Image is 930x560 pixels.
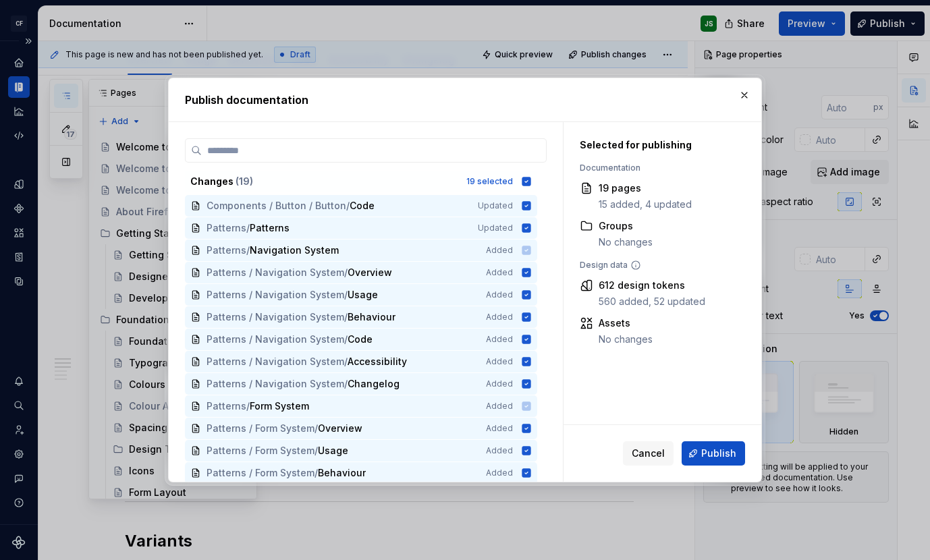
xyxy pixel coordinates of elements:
[599,181,692,195] div: 19 pages
[599,198,692,211] div: 15 added, 4 updated
[348,288,378,302] span: Usage
[207,444,314,457] span: Patterns / Form System
[250,221,290,235] span: Patterns
[344,288,348,302] span: /
[344,355,348,368] span: /
[486,289,513,300] span: Added
[682,441,745,466] button: Publish
[236,175,253,187] span: ( 19 )
[348,333,375,346] span: Code
[580,260,738,271] div: Design data
[632,447,665,460] span: Cancel
[486,334,513,345] span: Added
[580,138,738,152] div: Selected for publishing
[599,235,653,249] div: No changes
[344,377,348,391] span: /
[466,176,513,187] div: 19 selected
[318,422,362,435] span: Overview
[207,422,314,435] span: Patterns / Form System
[701,447,736,460] span: Publish
[599,316,653,330] div: Assets
[314,422,318,435] span: /
[623,441,674,466] button: Cancel
[207,199,346,213] span: Components / Button / Button
[246,221,250,235] span: /
[580,163,738,173] div: Documentation
[346,199,350,213] span: /
[348,377,400,391] span: Changelog
[344,310,348,324] span: /
[318,466,366,480] span: Behaviour
[599,219,653,233] div: Groups
[486,356,513,367] span: Added
[207,266,344,279] span: Patterns / Navigation System
[486,423,513,434] span: Added
[348,355,407,368] span: Accessibility
[344,333,348,346] span: /
[478,223,513,233] span: Updated
[478,200,513,211] span: Updated
[207,310,344,324] span: Patterns / Navigation System
[599,333,653,346] div: No changes
[486,379,513,389] span: Added
[314,444,318,457] span: /
[207,377,344,391] span: Patterns / Navigation System
[348,310,395,324] span: Behaviour
[486,468,513,478] span: Added
[348,266,392,279] span: Overview
[207,333,344,346] span: Patterns / Navigation System
[207,288,344,302] span: Patterns / Navigation System
[599,279,705,292] div: 612 design tokens
[350,199,377,213] span: Code
[314,466,318,480] span: /
[185,92,745,108] h2: Publish documentation
[486,312,513,323] span: Added
[486,267,513,278] span: Added
[344,266,348,279] span: /
[207,221,246,235] span: Patterns
[190,175,458,188] div: Changes
[318,444,348,457] span: Usage
[207,466,314,480] span: Patterns / Form System
[599,295,705,308] div: 560 added, 52 updated
[486,445,513,456] span: Added
[207,355,344,368] span: Patterns / Navigation System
